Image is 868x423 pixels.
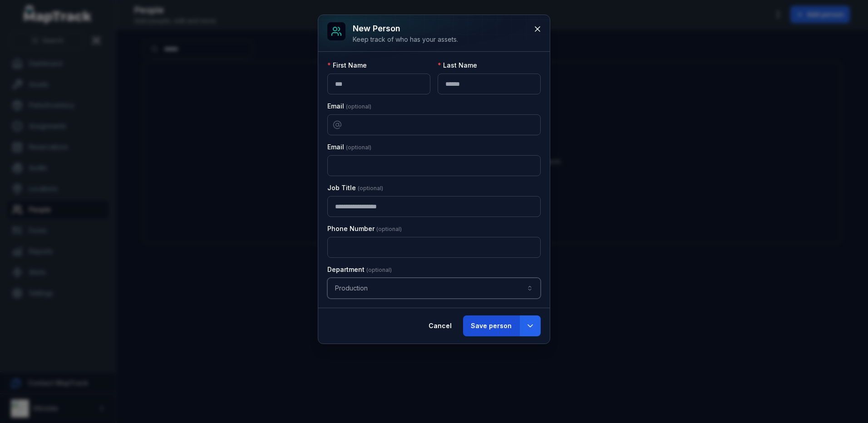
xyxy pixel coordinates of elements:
[327,183,383,192] label: Job Title
[327,143,371,152] label: Email
[463,315,519,336] button: Save person
[421,315,459,336] button: Cancel
[327,61,367,70] label: First Name
[327,224,402,233] label: Phone Number
[327,278,541,299] button: Production
[353,22,458,35] h3: New person
[353,35,458,44] div: Keep track of who has your assets.
[327,102,371,111] label: Email
[327,265,392,274] label: Department
[438,61,477,70] label: Last Name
